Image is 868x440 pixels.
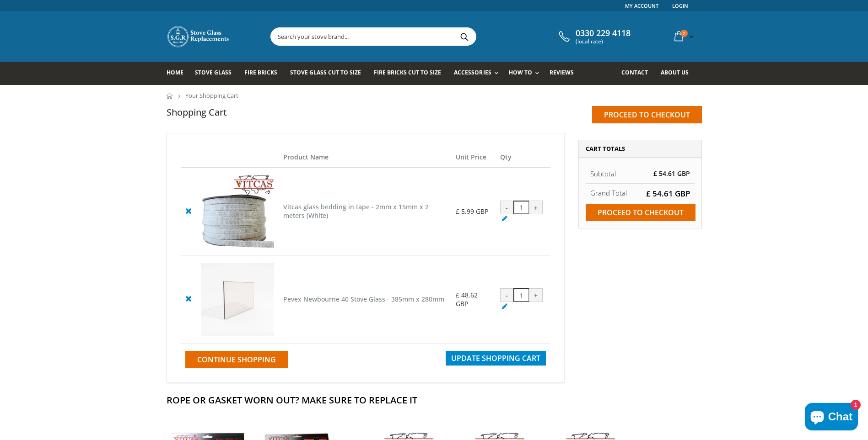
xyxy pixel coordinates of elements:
div: - [500,201,514,214]
input: Search your stove brand... [271,28,578,45]
div: + [529,201,543,214]
th: Qty [496,147,550,168]
span: Reviews [550,69,574,76]
span: Stove Glass Cut To Size [290,69,361,76]
a: Stove Glass Cut To Size [290,62,368,85]
a: Contact [621,62,655,85]
h1: Shopping Cart [167,106,227,118]
img: Stove Glass Replacement [167,25,231,48]
a: Stove Glass [195,62,238,85]
a: Vitcas glass bedding in tape - 2mm x 15mm x 2 meters (White) [283,202,429,220]
a: 0330 229 4118 (local rate) [556,28,631,45]
span: Subtotal [590,169,616,178]
span: £ 54.61 GBP [646,188,690,199]
th: Product Name [279,147,451,168]
span: £ 54.61 GBP [653,169,690,178]
span: Update Shopping Cart [451,353,540,363]
input: Proceed to checkout [586,204,695,221]
a: Pevex Newbourne 40 Stove Glass - 385mm x 280mm [283,295,444,303]
span: £ 48.62 GBP [456,291,478,307]
div: + [529,288,543,302]
span: Fire Bricks [244,69,277,76]
a: Accessories [454,62,502,85]
a: Home [167,93,173,99]
span: £ 5.99 GBP [456,207,488,216]
a: Continue Shopping [185,351,288,368]
a: Fire Bricks Cut To Size [374,62,448,85]
button: Update Shopping Cart [446,351,546,366]
span: (local rate) [576,38,631,45]
img: Vitcas glass bedding in tape - 2mm x 15mm x 2 meters (White) [201,175,275,248]
button: Search [454,28,475,45]
input: Proceed to checkout [592,106,702,123]
span: Accessories [454,69,491,76]
strong: Grand Total [590,188,627,197]
h2: Rope Or Gasket Worn Out? Make Sure To Replace It [167,394,702,406]
span: Continue Shopping [197,355,276,365]
span: Home [167,69,183,76]
a: Reviews [550,62,581,85]
a: How To [509,62,544,85]
span: How To [509,69,532,76]
div: - [500,288,514,302]
span: 2 [680,30,688,37]
a: Fire Bricks [244,62,284,85]
span: 0330 229 4118 [576,28,631,38]
img: Pevex Newbourne 40 Stove Glass - 385mm x 280mm [201,263,275,336]
span: Cart Totals [586,144,625,153]
a: 2 [671,27,695,45]
span: Contact [621,69,648,76]
span: About us [661,69,689,76]
a: About us [661,62,695,85]
span: Your Shopping Cart [185,91,238,100]
span: Fire Bricks Cut To Size [374,69,441,76]
a: Home [167,62,190,85]
span: Stove Glass [195,69,232,76]
inbox-online-store-chat: Shopify online store chat [802,403,861,433]
th: Unit Price [451,147,496,168]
